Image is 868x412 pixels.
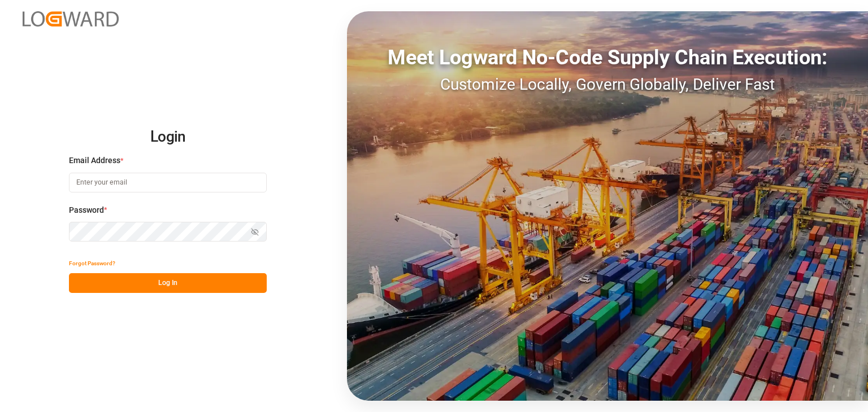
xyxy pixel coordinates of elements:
[69,119,267,155] h2: Login
[347,42,868,73] div: Meet Logward No-Code Supply Chain Execution:
[347,73,868,97] div: Customize Locally, Govern Globally, Deliver Fast
[69,273,267,293] button: Log In
[69,173,267,192] input: Enter your email
[23,11,119,27] img: Logward_new_orange.png
[69,204,104,216] span: Password
[69,155,120,166] span: Email Address
[69,253,115,273] button: Forgot Password?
